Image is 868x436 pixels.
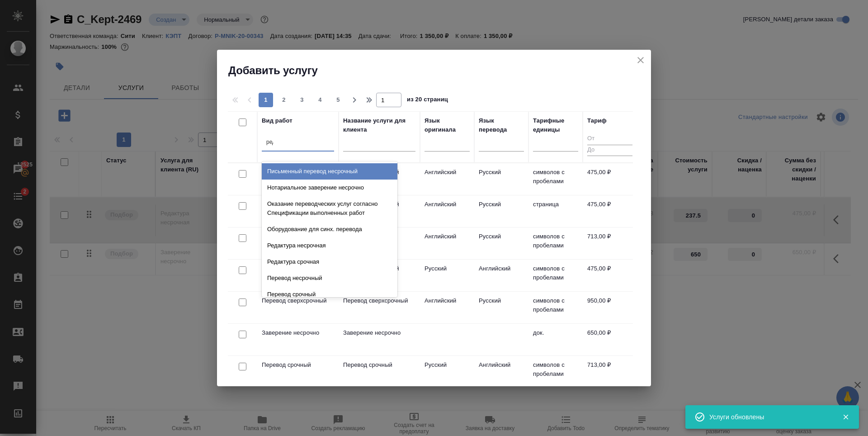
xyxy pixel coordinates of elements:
[420,356,474,388] td: Русский
[262,196,397,221] div: Оказание переводческих услуг согласно Спецификации выполненных работ
[277,93,291,107] button: 2
[474,356,528,388] td: Английский
[343,360,415,370] p: Перевод срочный
[474,163,528,195] td: Русский
[587,145,632,156] input: До
[528,292,583,323] td: символов с пробелами
[583,260,637,291] td: 475,00 ₽
[228,63,651,78] h2: Добавить услугу
[528,260,583,291] td: символов с пробелами
[262,221,397,237] div: Оборудование для синх. перевода
[474,195,528,227] td: Русский
[420,260,474,291] td: Русский
[262,237,397,254] div: Редактура несрочная
[262,163,397,180] div: Письменный перевод несрочный
[479,116,524,134] div: Язык перевода
[420,195,474,227] td: Английский
[343,116,415,134] div: Название услуги для клиента
[295,95,309,104] span: 3
[528,356,583,388] td: символов с пробелами
[262,286,397,303] div: Перевод срочный
[262,328,334,337] p: Заверение несрочно
[262,270,397,286] div: Перевод несрочный
[262,180,397,196] div: Нотариальное заверение несрочно
[587,116,607,125] div: Тариф
[583,324,637,355] td: 650,00 ₽
[262,116,292,125] div: Вид работ
[262,296,334,305] p: Перевод сверхсрочный
[343,296,415,305] p: Перевод сверхсрочный
[425,116,470,134] div: Язык оригинала
[407,94,448,107] span: из 20 страниц
[343,328,415,337] p: Заверение несрочно
[331,93,345,107] button: 5
[583,356,637,388] td: 713,00 ₽
[583,292,637,323] td: 950,00 ₽
[474,260,528,291] td: Английский
[420,227,474,259] td: Английский
[528,195,583,227] td: страница
[528,324,583,355] td: док.
[262,360,334,370] p: Перевод срочный
[709,412,829,422] div: Услуги обновлены
[528,163,583,195] td: символов с пробелами
[313,95,327,104] span: 4
[313,93,327,107] button: 4
[583,163,637,195] td: 475,00 ₽
[587,133,632,145] input: От
[420,292,474,323] td: Английский
[533,116,578,134] div: Тарифные единицы
[634,53,647,67] button: close
[295,93,309,107] button: 3
[583,227,637,259] td: 713,00 ₽
[474,227,528,259] td: Русский
[420,163,474,195] td: Английский
[277,95,291,104] span: 2
[474,292,528,323] td: Русский
[528,227,583,259] td: символов с пробелами
[583,195,637,227] td: 475,00 ₽
[331,95,345,104] span: 5
[262,254,397,270] div: Редактура срочная
[836,413,855,421] button: Закрыть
